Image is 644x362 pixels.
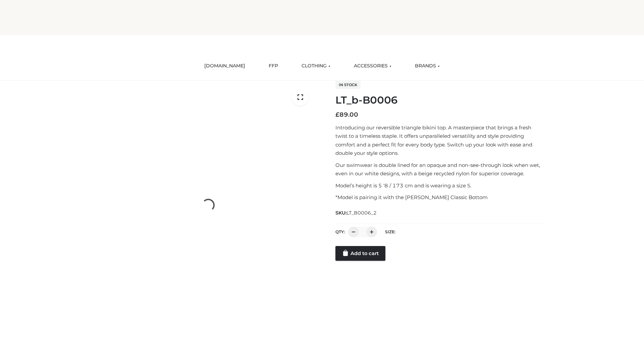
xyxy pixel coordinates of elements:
bdi: 89.00 [335,111,358,118]
label: Size: [385,229,395,234]
p: *Model is pairing it with the [PERSON_NAME] Classic Bottom [335,193,544,202]
span: SKU: [335,209,377,217]
p: Our swimwear is double lined for an opaque and non-see-through look when wet, even in our white d... [335,161,544,178]
a: ACCESSORIES [349,59,396,73]
span: In stock [335,81,361,89]
p: Introducing our reversible triangle bikini top. A masterpiece that brings a fresh twist to a time... [335,123,544,158]
a: [DOMAIN_NAME] [199,59,250,73]
a: CLOTHING [297,59,335,73]
span: £ [335,111,339,118]
p: Model’s height is 5 ‘8 / 173 cm and is wearing a size S. [335,181,544,190]
a: Add to cart [335,246,385,261]
span: LT_B0006_2 [346,210,377,216]
a: FFP [264,59,283,73]
label: QTY: [335,229,345,234]
h1: LT_b-B0006 [335,94,544,106]
a: BRANDS [410,59,445,73]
